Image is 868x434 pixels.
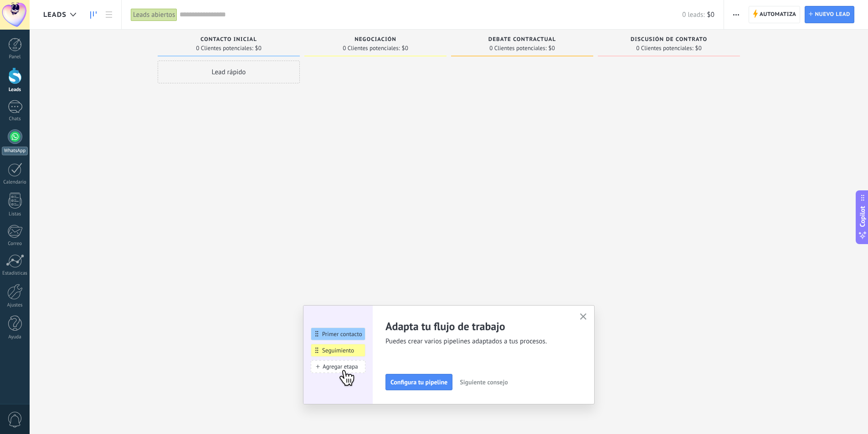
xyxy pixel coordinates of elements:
div: Contacto inicial [162,36,295,44]
div: Ayuda [2,334,28,340]
a: Leads [86,6,101,24]
span: Copilot [858,206,867,227]
span: $0 [402,46,408,51]
span: 0 Clientes potenciales: [343,46,400,51]
span: 0 Clientes potenciales: [636,46,693,51]
div: Panel [2,54,28,60]
a: Automatiza [749,6,801,23]
button: Configura tu pipeline [385,374,452,390]
div: Negociación [309,36,442,44]
div: Estadísticas [2,271,28,276]
span: $0 [549,46,555,51]
span: Siguiente consejo [460,379,508,385]
span: Leads [43,10,67,19]
span: 0 Clientes potenciales: [196,46,253,51]
span: Nuevo lead [815,6,850,23]
div: Debate contractual [456,36,589,44]
a: Nuevo lead [805,6,854,23]
div: Ajustes [2,302,28,308]
span: $0 [695,46,702,51]
div: Calendario [2,179,28,185]
span: Automatiza [760,6,796,23]
div: WhatsApp [2,147,28,155]
div: Discusión de contrato [602,36,735,44]
span: Negociación [354,36,396,43]
div: Leads [2,87,28,93]
span: $0 [707,10,714,19]
button: Más [729,6,743,23]
span: 0 Clientes potenciales: [489,46,546,51]
span: 0 leads: [682,10,704,19]
div: Leads abiertos [131,8,177,21]
span: Configura tu pipeline [390,379,447,385]
span: Discusión de contrato [631,36,707,43]
span: Debate contractual [488,36,556,43]
span: Puedes crear varios pipelines adaptados a tus procesos. [385,337,569,346]
span: Contacto inicial [200,36,257,43]
div: Chats [2,116,28,122]
button: Siguiente consejo [456,375,512,389]
h2: Adapta tu flujo de trabajo [385,319,569,333]
div: Lead rápido [158,61,300,83]
a: Lista [101,6,117,24]
div: Correo [2,241,28,247]
div: Listas [2,211,28,217]
span: $0 [255,46,262,51]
